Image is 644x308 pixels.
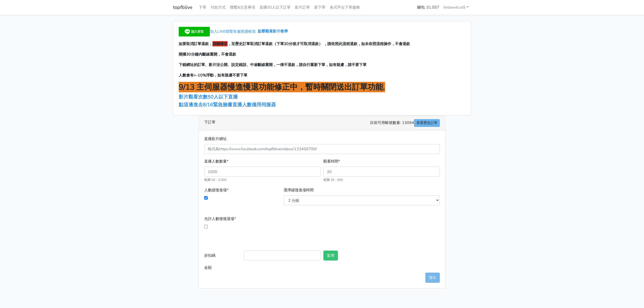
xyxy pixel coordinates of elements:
[213,41,228,46] span: 請關播前
[199,116,445,130] div: 下訂單
[179,72,247,78] span: 人數會有+-10%浮動，如有疑慮不要下單
[179,52,236,57] span: 開播30分鐘內斷線重開，不會退款
[258,29,288,34] a: 點擊觀看影片教學
[179,27,210,36] img: 加入好友
[323,251,338,261] button: 套用
[415,2,441,13] a: 錢包: 31.557
[208,94,238,100] span: 50人以下直播
[179,29,258,34] a: 加入LINE聯繫客服開通帳號
[414,119,440,127] a: 查看歷史訂單
[323,178,343,182] small: 範圍 30 - 600
[179,62,367,67] span: 下錯網址的訂單、影片沒公開、設定錯誤、中途斷線重開，一律不退款，請自行重新下單，如有疑慮，請不要下單
[228,2,257,13] a: 聯繫&注意事項
[204,167,321,177] input: 1000
[204,187,228,193] label: 人數緩慢進場
[312,2,328,13] a: 新下單
[204,158,228,164] label: 直播人數數量
[179,41,213,46] span: 如要取消訂單退款，
[370,119,440,127] span: 目前可用帳號數量: 13094
[323,167,440,177] input: 30
[323,158,340,164] label: 觀看時間
[204,136,227,142] label: 直播影片網址
[425,273,440,283] button: 送出
[293,2,312,13] a: 影片訂單
[210,29,256,34] span: 加入LINE聯繫客服開通帳號
[228,41,410,46] span: ，至歷史訂單取消訂單退款（下單30分後才可取消退款） ，請依照此流程退款，如未依照流程操作，不會退款
[257,2,293,13] a: 直播50人以下訂單
[441,2,471,13] a: lindaevilcat5
[208,2,228,13] a: 付款方式
[204,216,236,222] label: 允許人數慢慢退場
[328,2,362,13] a: 各式平台下單服務
[179,101,276,108] a: 點這邊進去8/16緊急臉書直播人數備用伺服器
[203,263,243,273] label: 金額
[179,94,208,100] a: 影片觀看次數
[204,178,226,182] small: 範圍 50 - 2,000
[208,94,239,100] a: 50人以下直播
[204,144,440,154] input: 格式為https://www.facebook.com/topfblive/videos/123456789/
[203,251,243,263] label: 折扣碼
[284,187,314,193] label: 選擇緩慢進場時間
[197,2,208,13] a: 下單
[417,5,439,10] strong: 錢包: 31.557
[179,82,385,92] span: 9/13 主伺服器慢進慢退功能修正中，暫時關閉送出訂單功能.
[173,2,192,13] a: topfblive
